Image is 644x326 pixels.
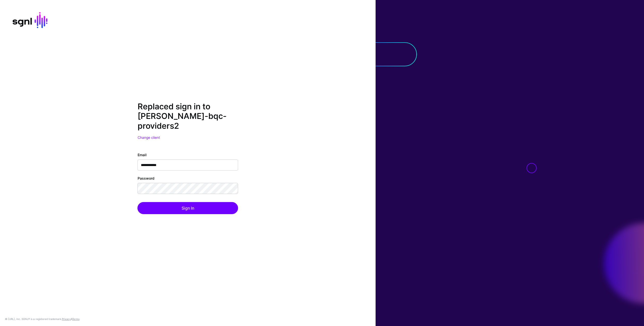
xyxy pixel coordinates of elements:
[138,202,238,214] button: Sign In
[138,152,147,157] label: Email
[138,176,154,181] label: Password
[5,317,79,321] div: © [URL], Inc. SGNL® is a registered trademark. &
[138,102,238,131] h2: Replaced sign in to [PERSON_NAME]-bqc-providers2
[138,135,160,140] a: Change client
[62,317,71,320] a: Privacy
[72,317,79,320] a: Terms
